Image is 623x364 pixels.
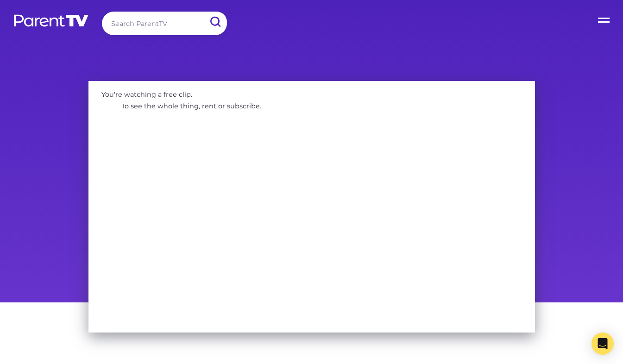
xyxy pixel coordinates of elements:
input: Search ParentTV [102,12,227,35]
p: To see the whole thing, rent or subscribe. [115,100,268,113]
input: Submit [203,12,227,32]
div: Open Intercom Messenger [592,333,614,355]
img: parenttv-logo-white.4c85aaf.svg [13,14,89,27]
p: You're watching a free clip. [95,88,199,101]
